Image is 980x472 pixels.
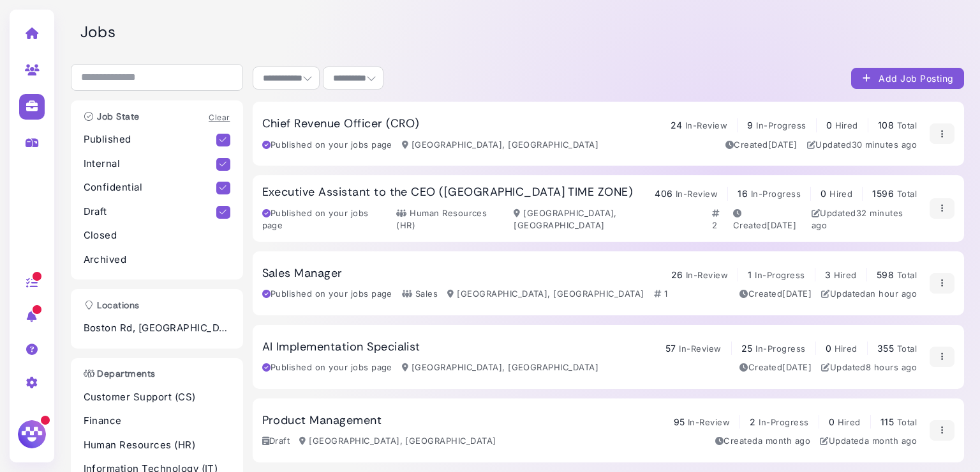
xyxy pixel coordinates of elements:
[866,288,917,299] time: Aug 20, 2025
[861,72,954,85] div: Add Job Posting
[84,157,217,171] p: Internal
[897,417,917,427] span: Total
[262,117,420,131] h3: Chief Revenue Officer (CRO)
[826,343,831,354] span: 0
[262,185,634,200] h3: Executive Assistant to the CEO ([GEOGRAPHIC_DATA] TIME ZONE)
[826,120,832,130] span: 0
[768,139,798,150] time: Jun 09, 2025
[262,267,343,281] h3: Sales Manager
[77,368,162,379] h3: Departments
[402,361,598,374] div: [GEOGRAPHIC_DATA], [GEOGRAPHIC_DATA]
[755,270,805,280] span: In-Progress
[402,139,598,152] div: [GEOGRAPHIC_DATA], [GEOGRAPHIC_DATA]
[299,435,496,448] div: [GEOGRAPHIC_DATA], [GEOGRAPHIC_DATA]
[84,438,230,453] p: Human Resources (HR)
[865,436,917,446] time: Jul 17, 2025
[751,189,801,199] span: In-Progress
[84,390,230,405] p: Customer Support (CS)
[878,120,894,130] span: 108
[834,270,857,280] span: Hired
[755,343,805,354] span: In-Progress
[733,207,802,232] div: Created
[741,343,753,354] span: 25
[821,361,917,374] div: Updated
[84,228,230,243] p: Closed
[396,207,504,232] div: Human Resources (HR)
[84,180,217,195] p: Confidential
[262,139,392,152] div: Published on your jobs page
[16,418,48,450] img: Megan
[262,288,392,301] div: Published on your jobs page
[209,113,230,122] a: Clear
[654,288,667,301] div: 1
[835,343,857,354] span: Hired
[897,343,917,354] span: Total
[880,416,894,427] span: 115
[674,416,685,427] span: 95
[897,120,917,130] span: Total
[712,207,727,232] div: 2
[812,207,917,232] div: Updated
[851,68,964,89] button: Add Job Posting
[821,288,917,301] div: Updated
[739,361,812,374] div: Created
[747,120,753,130] span: 9
[655,188,672,199] span: 406
[767,220,796,230] time: May 02, 2025
[758,436,810,446] time: Jul 17, 2025
[262,207,387,232] div: Published on your jobs page
[671,120,683,130] span: 24
[77,300,146,311] h3: Locations
[750,416,755,427] span: 2
[820,435,917,448] div: Updated
[402,288,438,301] div: Sales
[829,416,835,427] span: 0
[759,417,808,427] span: In-Progress
[686,270,728,280] span: In-Review
[84,414,230,429] p: Finance
[838,417,861,427] span: Hired
[447,288,644,301] div: [GEOGRAPHIC_DATA], [GEOGRAPHIC_DATA]
[829,189,852,199] span: Hired
[835,120,858,130] span: Hired
[671,269,683,280] span: 26
[262,414,382,428] h3: Product Management
[715,435,810,448] div: Created
[872,188,894,199] span: 1596
[665,343,676,354] span: 57
[676,189,718,199] span: In-Review
[77,111,146,122] h3: Job State
[80,23,964,42] h2: Jobs
[739,288,812,301] div: Created
[782,362,812,372] time: May 19, 2025
[84,253,230,267] p: Archived
[84,132,217,147] p: Published
[262,361,392,374] div: Published on your jobs page
[756,120,806,130] span: In-Progress
[725,139,798,152] div: Created
[807,139,917,152] div: Updated
[782,288,812,299] time: Apr 25, 2025
[748,269,752,280] span: 1
[738,188,748,199] span: 16
[877,269,894,280] span: 598
[679,343,721,354] span: In-Review
[820,188,826,199] span: 0
[84,205,217,219] p: Draft
[825,269,831,280] span: 3
[688,417,730,427] span: In-Review
[262,340,420,354] h3: AI Implementation Specialist
[877,343,894,354] span: 355
[852,139,917,150] time: Aug 20, 2025
[514,207,702,232] div: [GEOGRAPHIC_DATA], [GEOGRAPHIC_DATA]
[262,435,290,448] div: Draft
[685,120,727,130] span: In-Review
[866,362,917,372] time: Aug 20, 2025
[897,189,917,199] span: Total
[84,321,230,336] p: Boston Rd, [GEOGRAPHIC_DATA], [GEOGRAPHIC_DATA]
[812,208,903,231] time: Aug 20, 2025
[897,270,917,280] span: Total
